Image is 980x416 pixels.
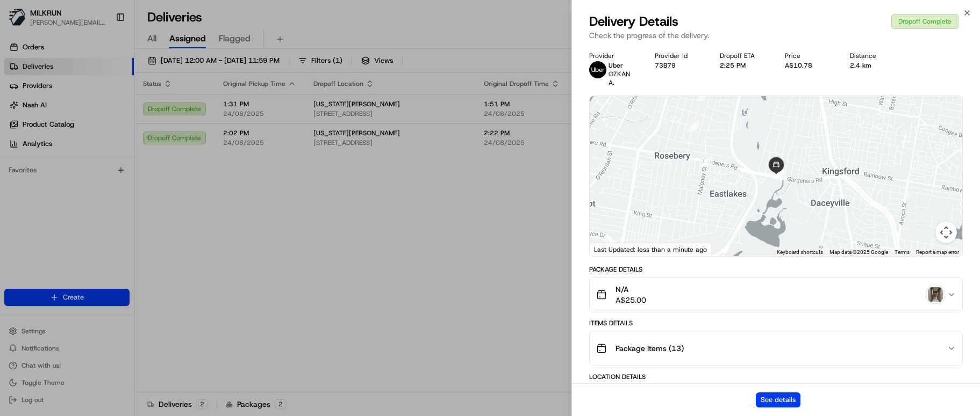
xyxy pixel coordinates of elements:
[720,52,768,60] div: Dropoff ETA
[895,249,910,255] a: Terms (opens in new tab)
[777,249,823,256] button: Keyboard shortcuts
[935,222,957,243] button: Map camera controls
[609,70,630,87] span: OZKAN A.
[589,13,678,30] span: Delivery Details
[720,61,768,70] div: 2:25 PM
[655,52,703,60] div: Provider Id
[589,373,963,381] div: Location Details
[850,61,898,70] div: 2.4 km
[916,249,959,255] a: Report a map error
[785,52,833,60] div: Price
[829,249,888,255] span: Map data ©2025 Google
[655,61,676,70] button: 73B79
[590,243,712,256] div: Last Updated: less than a minute ago
[850,52,898,60] div: Distance
[616,343,684,354] span: Package Items ( 13 )
[756,392,800,407] button: See details
[592,242,628,256] img: Google
[589,30,963,41] p: Check the progress of the delivery.
[590,331,962,366] button: Package Items (13)
[592,242,628,256] a: Open this area in Google Maps (opens a new window)
[590,278,962,312] button: N/AA$25.00photo_proof_of_delivery image
[589,52,637,60] div: Provider
[616,295,646,305] span: A$25.00
[616,284,646,295] span: N/A
[785,61,833,70] div: A$10.78
[589,265,963,274] div: Package Details
[701,155,713,167] div: 10
[609,61,623,70] span: Uber
[688,120,699,132] div: 9
[928,287,943,302] img: photo_proof_of_delivery image
[589,61,606,78] img: uber-new-logo.jpeg
[589,319,963,327] div: Items Details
